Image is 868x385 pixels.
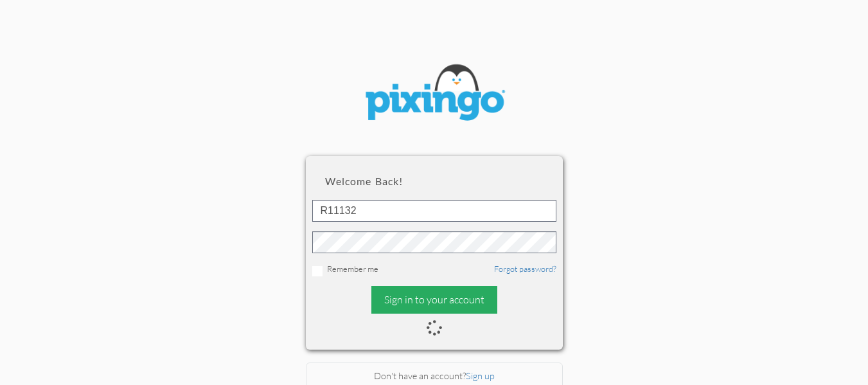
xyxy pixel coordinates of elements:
[312,263,556,276] div: Remember me
[466,370,495,381] a: Sign up
[494,264,556,274] a: Forgot password?
[325,175,544,187] h2: Welcome back!
[312,200,556,222] input: ID or Email
[371,286,497,314] div: Sign in to your account
[357,58,511,130] img: pixingo logo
